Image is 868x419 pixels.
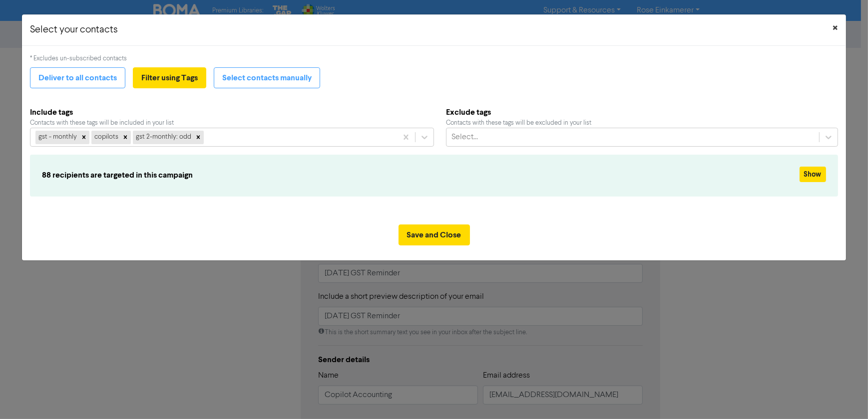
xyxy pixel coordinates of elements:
iframe: Chat Widget [818,371,868,419]
div: Contacts with these tags will be excluded in your list [446,118,838,128]
h5: Select your contacts [30,22,118,37]
div: gst 2-monthly: odd [133,131,193,144]
button: Filter using Tags [133,67,206,88]
button: Deliver to all contacts [30,67,125,88]
button: Show [800,167,826,182]
div: * Excludes un-subscribed contacts [30,54,838,63]
b: Exclude tags [446,106,838,118]
button: Select contacts manually [214,67,320,88]
h6: 88 recipients are targeted in this campaign [42,171,693,180]
b: Include tags [30,106,434,118]
div: Select... [451,131,478,143]
button: Close [825,14,846,42]
div: gst - monthly [35,131,78,144]
div: copilots [91,131,120,144]
div: Contacts with these tags will be included in your list [30,118,434,128]
span: × [833,21,838,36]
button: Save and Close [399,224,470,245]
